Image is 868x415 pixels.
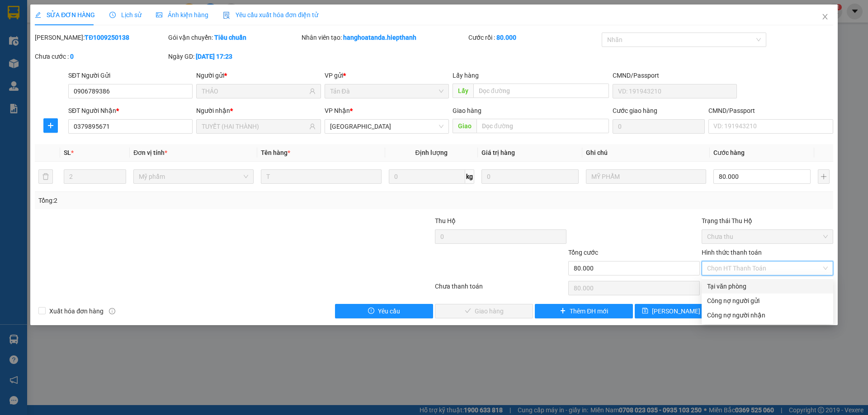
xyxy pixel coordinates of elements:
[202,121,307,131] input: Tên người nhận
[343,34,416,41] b: hanghoatanda.hiepthanh
[330,84,443,98] span: Tản Đà
[35,33,166,42] div: [PERSON_NAME]:
[435,304,533,318] button: checkGiao hàng
[330,120,443,133] span: Tân Châu
[481,169,579,184] input: 0
[325,70,449,80] div: VP gửi
[582,144,710,162] th: Ghi chú
[434,281,567,297] div: Chưa thanh toán
[261,149,290,156] span: Tên hàng
[613,119,705,134] input: Cước giao hàng
[46,306,107,316] span: Xuất hóa đơn hàng
[43,118,58,133] button: plus
[613,107,657,114] label: Cước giao hàng
[156,12,162,18] span: picture
[476,119,609,133] input: Dọc đường
[568,249,598,256] span: Tổng cước
[35,51,166,61] div: Chưa cước :
[168,51,300,61] div: Ngày GD:
[415,149,448,156] span: Định lượng
[214,34,246,41] b: Tiêu chuẩn
[378,306,400,316] span: Yêu cầu
[702,249,762,256] label: Hình thức thanh toán
[635,304,733,318] button: save[PERSON_NAME] chuyển hoàn
[302,33,467,42] div: Nhân viên tạo:
[109,12,116,18] span: clock-circle
[481,149,515,156] span: Giá trị hàng
[535,304,633,318] button: plusThêm ĐH mới
[196,106,321,116] div: Người nhận
[38,169,53,184] button: delete
[652,306,738,316] span: [PERSON_NAME] chuyển hoàn
[453,119,476,133] span: Giao
[707,230,828,243] span: Chưa thu
[707,281,828,291] div: Tại văn phòng
[35,12,41,18] span: edit
[85,34,129,41] b: TĐ1009250138
[702,216,833,226] div: Trạng thái Thu Hộ
[109,11,142,19] span: Lịch sử
[707,261,828,275] span: Chọn HT Thanh Toán
[570,306,608,316] span: Thêm ĐH mới
[473,84,609,98] input: Dọc đường
[496,34,516,41] b: 80.000
[821,13,829,20] span: close
[435,217,456,224] span: Thu Hộ
[223,12,230,19] img: icon
[335,304,433,318] button: exclamation-circleYêu cầu
[70,53,74,60] b: 0
[613,70,737,80] div: CMND/Passport
[613,84,737,98] input: VD: 191943210
[325,107,350,114] span: VP Nhận
[713,149,745,156] span: Cước hàng
[38,196,335,205] div: Tổng: 2
[156,11,208,19] span: Ảnh kiện hàng
[453,84,473,98] span: Lấy
[202,86,307,96] input: Tên người gửi
[44,122,57,129] span: plus
[168,33,300,42] div: Gói vận chuyển:
[109,308,115,314] span: info-circle
[586,169,706,184] input: Ghi Chú
[139,170,248,183] span: Mỹ phẩm
[453,72,479,79] span: Lấy hàng
[309,88,316,94] span: user
[818,169,830,184] button: plus
[261,169,381,184] input: VD: Bàn, Ghế
[560,308,566,315] span: plus
[368,308,374,315] span: exclamation-circle
[707,310,828,320] div: Công nợ người nhận
[68,106,193,116] div: SĐT Người Nhận
[223,11,318,19] span: Yêu cầu xuất hóa đơn điện tử
[133,149,167,156] span: Đơn vị tính
[309,123,316,130] span: user
[702,308,833,322] div: Cước gửi hàng sẽ được ghi vào công nợ của người nhận
[64,149,71,156] span: SL
[68,70,193,80] div: SĐT Người Gửi
[708,106,833,116] div: CMND/Passport
[196,53,232,60] b: [DATE] 17:23
[465,169,474,184] span: kg
[707,296,828,306] div: Công nợ người gửi
[702,294,833,308] div: Cước gửi hàng sẽ được ghi vào công nợ của người gửi
[642,308,648,315] span: save
[35,11,95,19] span: SỬA ĐƠN HÀNG
[812,5,838,30] button: Close
[453,107,481,114] span: Giao hàng
[196,70,321,80] div: Người gửi
[468,33,600,42] div: Cước rồi :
